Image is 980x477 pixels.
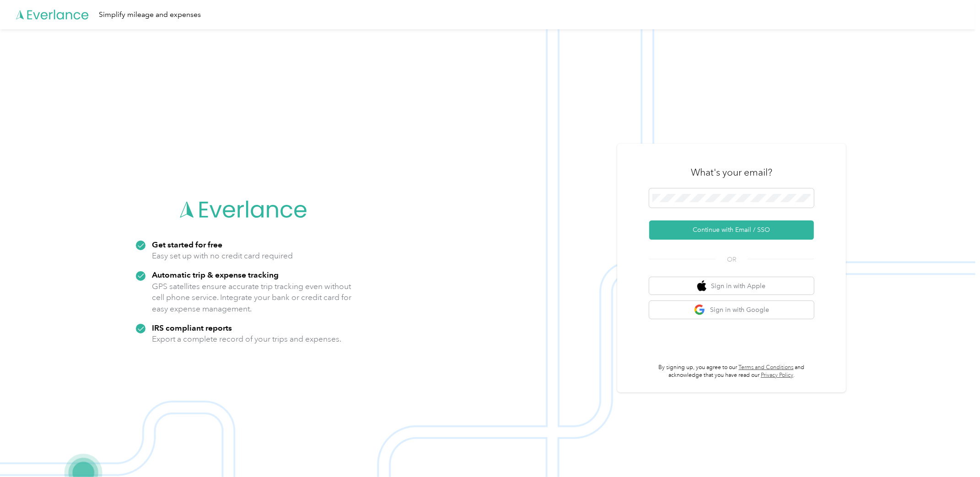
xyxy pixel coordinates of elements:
p: By signing up, you agree to our and acknowledge that you have read our . [649,364,814,380]
h3: What's your email? [691,166,772,179]
button: google logoSign in with Google [649,301,814,319]
strong: IRS compliant reports [152,323,232,332]
button: apple logoSign in with Apple [649,277,814,295]
a: Privacy Policy [761,372,793,379]
p: GPS satellites ensure accurate trip tracking even without cell phone service. Integrate your bank... [152,281,352,315]
strong: Get started for free [152,240,222,249]
span: OR [716,255,748,264]
a: Terms and Conditions [739,364,794,371]
div: Simplify mileage and expenses [99,9,201,21]
img: apple logo [697,280,706,292]
p: Export a complete record of your trips and expenses. [152,333,341,345]
p: Easy set up with no credit card required [152,250,293,262]
img: google logo [694,304,705,316]
strong: Automatic trip & expense tracking [152,270,279,279]
button: Continue with Email / SSO [649,220,814,240]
